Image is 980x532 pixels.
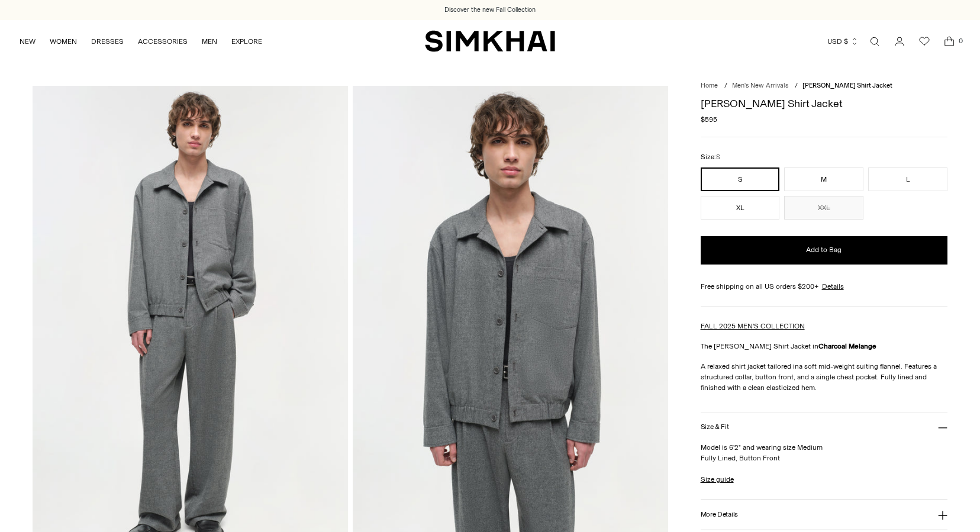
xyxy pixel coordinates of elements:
[91,28,124,54] a: DRESSES
[425,30,555,53] a: SIMKHAI
[701,114,717,125] span: $595
[863,30,886,53] a: Open search modal
[701,236,948,265] button: Add to Bag
[701,499,948,530] button: More Details
[724,81,727,91] div: /
[701,442,948,463] p: Model is 6'2" and wearing size Medium Fully Lined, Button Front
[732,82,788,89] a: Men's New Arrivals
[955,36,966,46] span: 0
[701,81,948,91] nav: breadcrumbs
[701,281,948,292] div: Free shipping on all US orders $200+
[701,474,734,485] a: Size guide
[701,412,948,443] button: Size & Fit
[716,153,720,161] span: S
[827,28,859,54] button: USD $
[802,82,892,89] span: [PERSON_NAME] Shirt Jacket
[20,28,36,54] a: NEW
[138,28,188,54] a: ACCESSORIES
[701,322,805,330] a: FALL 2025 MEN'S COLLECTION
[937,30,961,53] a: Open cart modal
[795,81,798,91] div: /
[784,196,863,220] button: XXL
[50,28,77,54] a: WOMEN
[701,98,948,109] h1: [PERSON_NAME] Shirt Jacket
[888,30,911,53] a: Go to the account page
[822,281,844,292] a: Details
[784,167,863,191] button: M
[913,30,936,53] a: Wishlist
[202,28,217,54] a: MEN
[818,342,876,350] strong: Charcoal Melange
[701,82,718,89] a: Home
[701,361,948,393] p: A relaxed shirt jacket tailored in a soft mid-weight suiting flannel. Features a structured colla...
[701,423,729,431] h3: Size & Fit
[231,28,262,54] a: EXPLORE
[701,167,780,191] button: S
[701,196,780,220] button: XL
[444,5,536,15] a: Discover the new Fall Collection
[806,245,842,255] span: Add to Bag
[701,151,720,163] label: Size:
[868,167,947,191] button: L
[701,341,948,352] p: The [PERSON_NAME] Shirt Jacket in
[701,511,738,518] h3: More Details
